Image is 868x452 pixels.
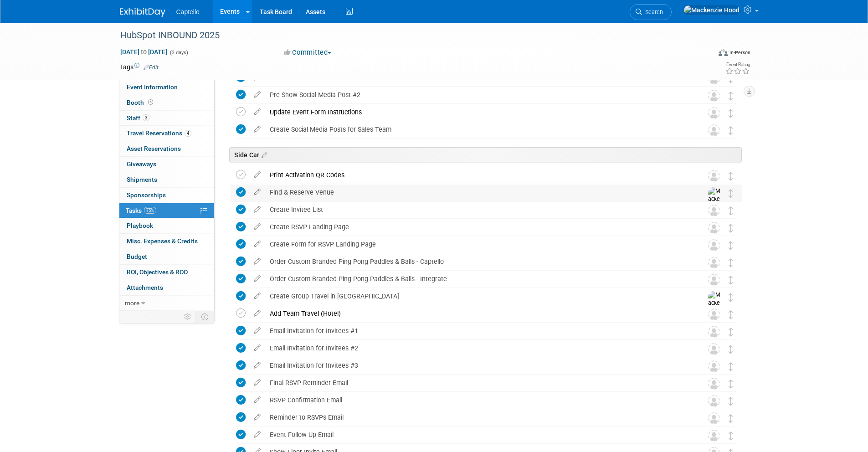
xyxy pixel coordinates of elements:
div: Email Invitation for Invitees #2 [265,340,690,356]
img: Unassigned [708,343,720,355]
i: Move task [729,345,733,354]
span: Search [642,9,663,15]
div: Reminder to RSVPs Email [265,410,690,425]
a: edit [249,223,265,231]
div: Add Team Travel (Hotel) [265,306,690,321]
div: Final RSVP Reminder Email [265,375,690,390]
i: Move task [729,189,733,198]
i: Move task [729,293,733,302]
span: Tasks [126,207,156,214]
span: Misc. Expenses & Credits [127,237,198,245]
span: Asset Reservations [127,145,181,152]
span: more [125,299,139,307]
span: Booth [127,99,155,106]
img: Unassigned [708,170,720,182]
a: edit [249,396,265,404]
img: Format-Inperson.png [719,49,728,56]
img: Unassigned [708,274,720,286]
td: Tags [120,62,159,72]
a: edit [249,292,265,300]
a: Edit [144,64,159,71]
img: Unassigned [708,430,720,442]
span: Attachments [127,284,163,291]
a: Giveaways [119,157,214,172]
div: Event Format [657,47,751,61]
a: edit [249,257,265,266]
div: Create RSVP Landing Page [265,219,690,235]
a: Sponsorships [119,188,214,203]
div: Event Follow Up Email [265,427,690,442]
span: Event Information [127,83,178,91]
img: Unassigned [708,205,720,216]
a: edit [249,344,265,352]
span: Budget [127,253,147,260]
a: more [119,296,214,311]
div: Find & Reserve Venue [265,185,690,200]
div: Create Social Media Posts for Sales Team [265,122,690,137]
a: edit [249,188,265,196]
a: edit [249,431,265,439]
a: Playbook [119,218,214,233]
img: Unassigned [708,395,720,407]
a: ROI, Objectives & ROO [119,265,214,280]
a: Tasks75% [119,203,214,218]
a: edit [249,361,265,370]
a: edit [249,327,265,335]
span: Shipments [127,176,157,183]
a: edit [249,108,265,116]
div: Create Group Travel in [GEOGRAPHIC_DATA] [265,288,690,304]
a: Asset Reservations [119,141,214,156]
div: Create Form for RSVP Landing Page [265,236,690,252]
a: Attachments [119,280,214,295]
span: Staff [127,114,149,122]
span: [DATE] [DATE] [120,48,168,56]
span: 3 [143,114,149,121]
a: Misc. Expenses & Credits [119,234,214,249]
img: Unassigned [708,308,720,320]
img: Unassigned [708,360,720,372]
div: Event Rating [725,62,750,67]
span: Travel Reservations [127,129,191,137]
img: Unassigned [708,326,720,338]
span: 4 [185,130,191,137]
i: Move task [729,126,733,135]
div: Print Activation QR Codes [265,167,690,183]
i: Move task [729,328,733,336]
i: Move task [729,206,733,215]
div: In-Person [729,49,750,56]
i: Move task [729,310,733,319]
a: edit [249,240,265,248]
img: Unassigned [708,107,720,119]
a: Travel Reservations4 [119,126,214,141]
span: Giveaways [127,160,156,168]
a: Edit sections [259,150,267,159]
i: Move task [729,414,733,423]
img: Unassigned [708,222,720,234]
i: Move task [729,241,733,250]
a: edit [249,413,265,421]
a: Budget [119,249,214,264]
span: Booth not reserved yet [146,99,155,106]
i: Move task [729,276,733,284]
div: Update Event Form Instructions [265,104,690,120]
i: Move task [729,172,733,180]
a: Event Information [119,80,214,95]
i: Move task [729,258,733,267]
div: Email Invitation for Invitees #1 [265,323,690,339]
div: Create Invitee List [265,202,690,217]
img: Unassigned [708,257,720,268]
span: to [139,48,148,56]
span: Playbook [127,222,153,229]
img: Mackenzie Hood [708,291,722,324]
a: Booth [119,95,214,110]
div: HubSpot INBOUND 2025 [117,27,697,44]
img: Mackenzie Hood [708,187,722,220]
i: Move task [729,397,733,406]
a: edit [249,171,265,179]
a: edit [249,125,265,134]
div: Pre-Show Social Media Post #2 [265,87,690,103]
div: Email Invitation for Invitees #3 [265,358,690,373]
a: Search [630,4,672,20]
span: ROI, Objectives & ROO [127,268,188,276]
img: Unassigned [708,90,720,102]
